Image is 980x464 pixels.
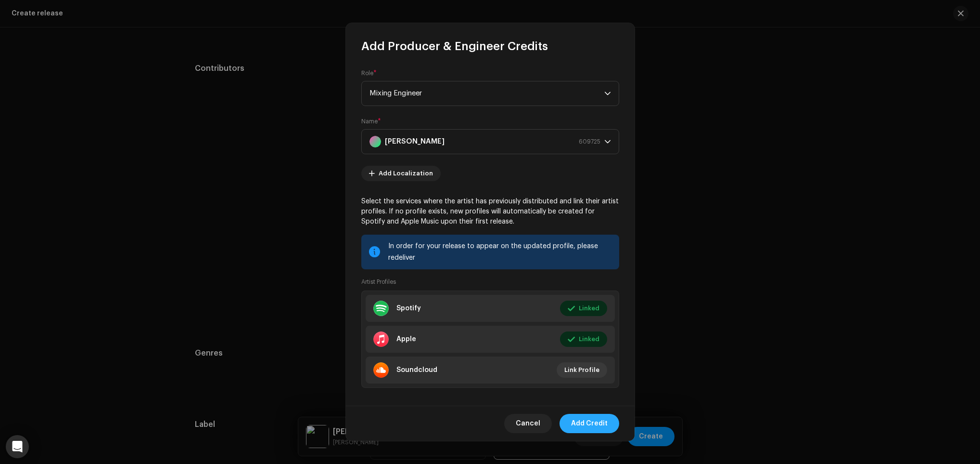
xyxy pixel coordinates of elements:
label: Name [361,118,381,125]
div: Open Intercom Messenger [6,435,29,458]
button: Linked [560,331,607,347]
span: Mixing Engineer [369,81,604,106]
div: Soundcloud [396,366,437,374]
span: Add Producer & Engineer Credits [361,39,548,54]
small: Artist Profiles [361,277,396,287]
span: Linked [579,330,599,349]
div: Apple [396,335,416,343]
div: Spotify [396,305,421,312]
button: Add Localization [361,166,441,181]
div: dropdown trigger [604,81,611,106]
div: dropdown trigger [604,130,611,154]
span: 609725 [579,130,600,154]
button: Cancel [504,414,552,433]
p: Select the services where the artist has previously distributed and link their artist profiles. I... [361,197,619,227]
span: Add Localization [379,164,433,183]
span: Linked [579,299,599,318]
button: Link Profile [557,362,607,378]
span: Cancel [516,414,540,433]
span: Mahiru Senarathne [369,130,604,154]
span: Link Profile [564,360,599,380]
button: Add Credit [560,414,619,433]
div: In order for your release to appear on the updated profile, please redeliver [388,240,611,264]
label: Role [361,69,377,77]
span: Add Credit [571,414,608,433]
button: Linked [560,301,607,316]
strong: [PERSON_NAME] [385,130,445,154]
